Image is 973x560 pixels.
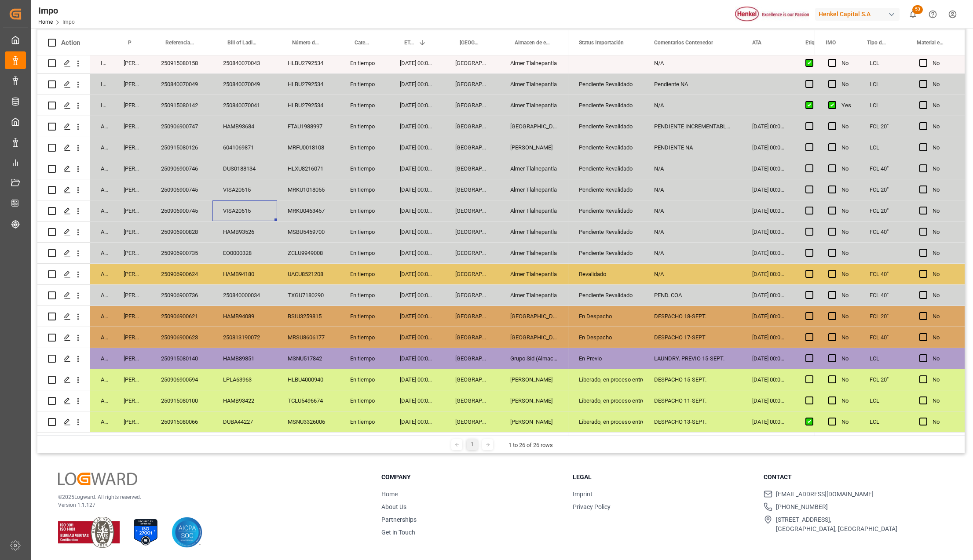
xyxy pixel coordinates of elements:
div: Press SPACE to select this row. [37,158,568,179]
div: 250840070043 [212,53,277,73]
div: Almer Tlalnepantla [500,95,568,116]
button: show 53 new notifications [903,4,923,24]
div: En tiempo [340,53,389,73]
a: Partnerships [381,516,417,523]
div: [PERSON_NAME] [500,137,568,158]
div: En tiempo [340,327,389,348]
div: TXGU7180290 [277,285,340,305]
div: Arrived [90,264,113,284]
div: Arrived [90,306,113,327]
div: Press SPACE to select this row. [37,369,568,390]
div: HAMB93526 [212,222,277,242]
span: Etiquetado? [805,40,820,46]
div: [GEOGRAPHIC_DATA] [500,327,568,348]
span: Almacen de entrega [515,40,550,46]
div: Pendiente Revalidado [579,116,633,137]
div: Press SPACE to select this row. [37,264,568,285]
div: En tiempo [340,306,389,327]
div: Press SPACE to select this row. [818,95,965,116]
div: [DATE] 00:00:00 [742,348,795,369]
div: [DATE] 00:00:00 [389,53,445,73]
div: LCL [859,53,909,73]
a: About Us [381,503,406,510]
div: Pendiente Revalidado [579,74,633,95]
div: Pendiente NA [644,74,742,95]
div: HLBU2792534 [277,53,340,73]
div: 250840070049 [150,74,212,95]
div: 6041069871 [212,137,277,158]
div: [PERSON_NAME] [113,222,150,242]
div: [DATE] 00:00:00 [389,158,445,179]
div: TCLU5496674 [277,390,340,411]
div: En tiempo [340,95,389,116]
div: Press SPACE to select this row. [818,285,965,306]
div: BSIU3259815 [277,306,340,327]
div: En tiempo [340,243,389,263]
div: FCL 40" [859,158,909,179]
div: N/A [644,222,742,242]
div: Press SPACE to select this row. [818,369,965,390]
div: LCL [859,137,909,158]
div: Grupo Sid (Almacenaje y Distribucion AVIOR) [500,348,568,369]
div: 250906900621 [150,306,212,327]
div: HLXU8216071 [277,158,340,179]
div: Press SPACE to select this row. [818,74,965,95]
div: [GEOGRAPHIC_DATA] [445,222,500,242]
div: [PERSON_NAME] [113,411,150,432]
a: Imprint [573,491,593,498]
div: Almer Tlalnepantla [500,53,568,73]
div: HAMB93422 [212,390,277,411]
div: MRSU8606177 [277,327,340,348]
div: Arrived [90,369,113,390]
div: 250906900736 [150,285,212,305]
div: 250906900624 [150,264,212,284]
div: [GEOGRAPHIC_DATA] [445,264,500,284]
div: [GEOGRAPHIC_DATA] [445,74,500,95]
div: MRKU0463457 [277,200,340,221]
div: Press SPACE to select this row. [37,179,568,200]
div: EO0000328 [212,243,277,263]
div: En tiempo [340,369,389,390]
div: N/A [644,53,742,73]
div: LCL [859,390,909,411]
div: [DATE] 00:00:00 [389,243,445,263]
div: [DATE] 00:00:00 [389,200,445,221]
div: ZCLU9949008 [277,243,340,263]
div: Press SPACE to select this row. [818,179,965,200]
div: [DATE] 00:00:00 [742,116,795,137]
span: Material en resguardo Y/N [917,40,944,46]
div: [DATE] 00:00:00 [389,348,445,369]
div: FTAU1988997 [277,116,340,137]
div: In progress [90,95,113,116]
div: 250906900746 [150,158,212,179]
div: [PERSON_NAME] [113,74,150,95]
div: [DATE] 00:00:00 [389,369,445,390]
img: AICPA SOC [172,517,202,548]
div: [GEOGRAPHIC_DATA] [445,285,500,305]
div: Press SPACE to select this row. [37,411,568,433]
span: Número de Contenedor [292,40,321,46]
div: [DATE] 00:00:00 [389,74,445,95]
div: [GEOGRAPHIC_DATA] [445,327,500,348]
div: [GEOGRAPHIC_DATA] [445,179,500,200]
div: Press SPACE to select this row. [37,74,568,95]
div: [DATE] 00:00:00 [389,306,445,327]
div: N/A [644,95,742,116]
div: Almer Tlalnepantla [500,74,568,95]
div: Press SPACE to select this row. [37,53,568,74]
div: Press SPACE to select this row. [37,327,568,348]
div: [PERSON_NAME] [500,411,568,432]
div: [PERSON_NAME] [113,53,150,73]
div: En tiempo [340,74,389,95]
img: Henkel%20logo.jpg_1689854090.jpg [735,7,809,22]
div: Arrived [90,200,113,221]
div: Press SPACE to select this row. [37,116,568,137]
div: [DATE] 00:00:00 [742,411,795,432]
div: Press SPACE to select this row. [818,243,965,264]
div: Arrived [90,137,113,158]
div: [DATE] 00:00:00 [389,285,445,305]
div: Arrived [90,179,113,200]
div: 250915080126 [150,137,212,158]
span: Categoría [355,40,371,46]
